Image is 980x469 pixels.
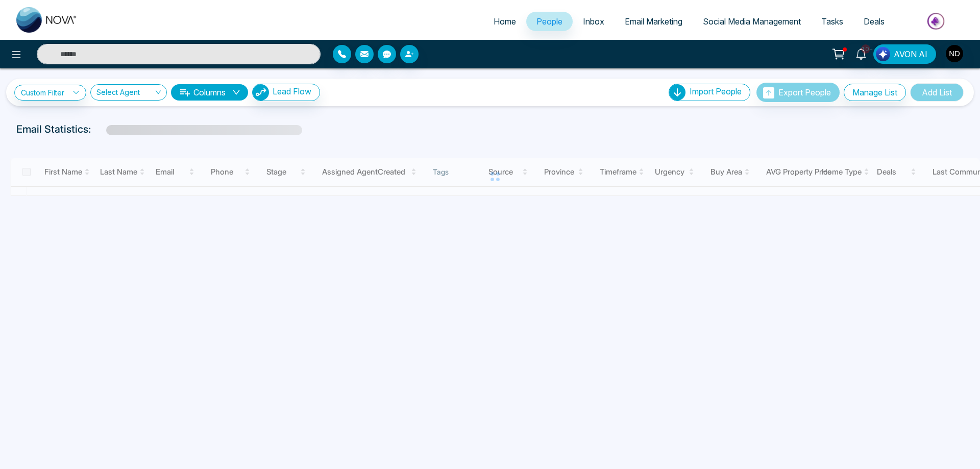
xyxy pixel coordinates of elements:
a: Social Media Management [693,12,811,31]
button: Lead Flow [252,84,320,101]
a: Custom Filter [14,85,86,101]
button: AVON AI [873,44,936,64]
a: Inbox [573,12,615,31]
img: Nova CRM Logo [16,7,78,33]
a: Email Marketing [615,12,693,31]
img: Lead Flow [876,47,890,61]
span: Home [494,16,516,27]
span: Lead Flow [273,86,311,96]
img: User Avatar [946,45,963,62]
span: down [232,88,240,96]
span: Deals [864,16,885,27]
span: AVON AI [894,48,927,60]
p: Email Statistics: [16,121,91,137]
span: 10+ [861,44,870,54]
a: Tasks [811,12,853,31]
button: Manage List [844,84,906,101]
a: 10+ [849,44,873,62]
span: Email Marketing [625,16,682,27]
button: Columnsdown [171,84,248,101]
span: Import People [690,86,742,96]
span: Inbox [583,16,604,27]
img: Lead Flow [253,84,269,101]
span: People [536,16,562,27]
span: Social Media Management [703,16,801,27]
a: Lead FlowLead Flow [248,84,320,101]
button: Export People [756,83,840,102]
a: Home [483,12,526,31]
img: Market-place.gif [900,10,974,33]
span: Export People [778,87,831,97]
span: Tasks [821,16,843,27]
a: People [526,12,573,31]
a: Deals [853,12,895,31]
